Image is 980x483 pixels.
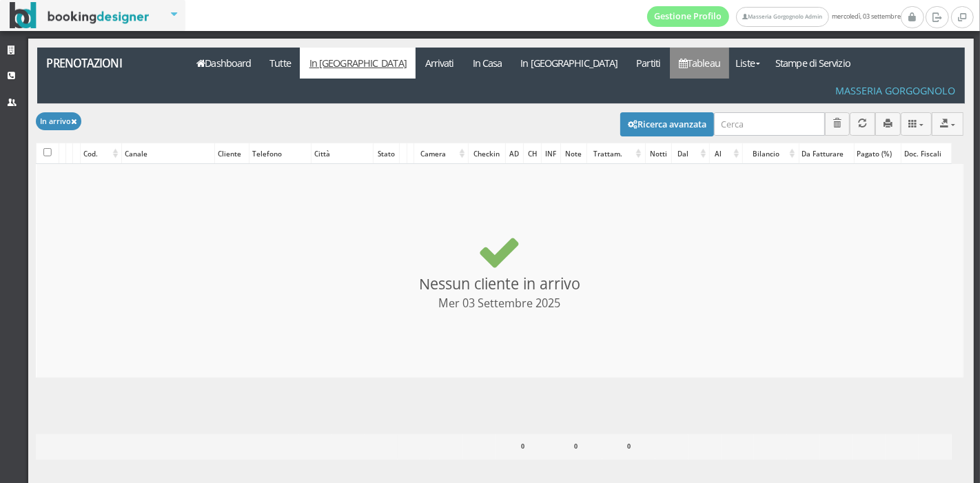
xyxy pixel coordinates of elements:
[438,296,560,311] small: Mer 03 Settembre 2025
[587,144,645,163] div: Trattam.
[312,144,373,163] div: Città
[463,48,511,79] a: In Casa
[574,442,578,451] b: 0
[374,144,400,163] div: Stato
[37,48,180,79] a: Prenotazioni
[561,144,586,163] div: Note
[41,168,958,373] h3: Nessun cliente in arrivo
[835,85,955,96] h4: Masseria Gorgognolo
[416,48,463,79] a: Arrivati
[766,48,860,79] a: Stampe di Servizio
[714,112,825,135] input: Cerca
[743,144,798,163] div: Bilancio
[710,144,742,163] div: Al
[932,112,963,135] button: Export
[627,48,670,79] a: Partiti
[249,144,311,163] div: Telefono
[469,144,505,163] div: Checkin
[521,442,524,451] b: 0
[672,144,709,163] div: Dal
[215,144,248,163] div: Cliente
[901,144,950,163] div: Doc. Fiscali
[646,144,672,163] div: Notti
[799,144,854,163] div: Da Fatturare
[10,2,150,29] img: BookingDesigner.com
[736,7,828,27] a: Masseria Gorgognolo Admin
[300,48,416,79] a: In [GEOGRAPHIC_DATA]
[506,144,523,163] div: AD
[36,112,81,130] button: In arrivo
[850,112,875,135] button: Aggiorna
[729,48,766,79] a: Liste
[620,112,714,136] button: Ricerca avanzata
[261,48,300,79] a: Tutte
[627,442,631,451] b: 0
[122,144,214,163] div: Canale
[414,144,468,163] div: Camera
[542,144,561,163] div: INF
[670,48,730,79] a: Tableau
[511,48,627,79] a: In [GEOGRAPHIC_DATA]
[647,6,730,27] a: Gestione Profilo
[81,144,122,163] div: Cod.
[524,144,540,163] div: CH
[187,48,261,79] a: Dashboard
[855,144,901,163] div: Pagato (%)
[647,6,901,27] span: mercoledì, 03 settembre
